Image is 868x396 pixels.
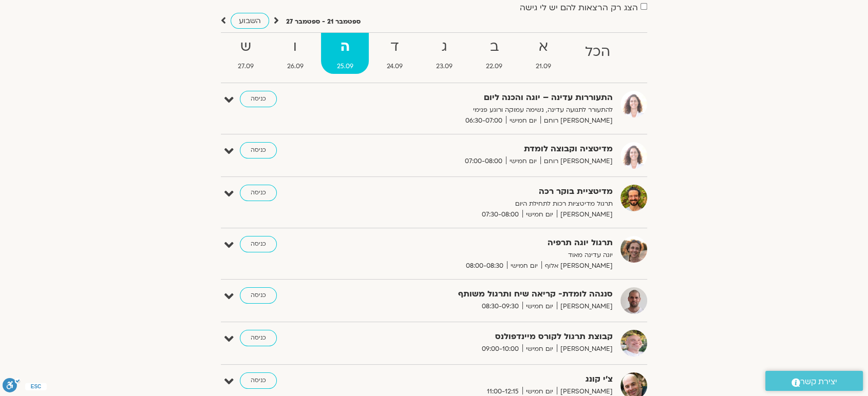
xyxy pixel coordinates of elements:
[240,372,277,389] a: כניסה
[286,16,361,27] p: ספטמבר 21 - ספטמבר 27
[321,61,369,72] span: 25.09
[522,301,557,312] span: יום חמישי
[421,61,468,72] span: 23.09
[522,209,557,220] span: יום חמישי
[421,35,468,58] strong: ג
[540,115,613,126] span: [PERSON_NAME] רוחם
[361,287,613,301] strong: סנגהה לומדת- קריאה שיח ותרגול משותף
[222,33,269,74] a: ש27.09
[371,61,418,72] span: 24.09
[557,344,613,354] span: [PERSON_NAME]
[371,35,418,58] strong: ד
[361,185,613,199] strong: מדיטציית בוקר רכה
[470,61,518,72] span: 22.09
[462,261,507,271] span: 08:00-08:30
[470,35,518,58] strong: ב
[520,33,567,74] a: א21.09
[231,13,269,29] a: השבוע
[520,35,567,58] strong: א
[540,156,613,167] span: [PERSON_NAME] רוחם
[222,35,269,58] strong: ש
[321,35,369,58] strong: ה
[461,156,506,167] span: 07:00-08:00
[765,371,863,391] a: יצירת קשר
[800,375,837,389] span: יצירת קשר
[520,3,638,12] label: הצג רק הרצאות להם יש לי גישה
[371,33,418,74] a: ד24.09
[478,301,522,312] span: 08:30-09:30
[271,33,319,74] a: ו26.09
[478,344,522,354] span: 09:00-10:00
[240,91,277,107] a: כניסה
[361,330,613,344] strong: קבוצת תרגול לקורס מיינדפולנס
[569,33,626,74] a: הכל
[541,261,613,271] span: [PERSON_NAME] אלוף
[478,209,522,220] span: 07:30-08:00
[506,115,540,126] span: יום חמישי
[240,142,277,159] a: כניסה
[321,33,369,74] a: ה25.09
[569,41,626,64] strong: הכל
[361,372,613,386] strong: צ'י קונג
[240,185,277,201] a: כניסה
[421,33,468,74] a: ג23.09
[240,287,277,304] a: כניסה
[361,91,613,105] strong: התעוררות עדינה – יוגה והכנה ליום
[361,142,613,156] strong: מדיטציה וקבוצה לומדת
[240,330,277,346] a: כניסה
[470,33,518,74] a: ב22.09
[507,261,541,271] span: יום חמישי
[361,250,613,261] p: יוגה עדינה מאוד
[361,199,613,209] p: תרגול מדיטציות רכות לתחילת היום
[361,236,613,250] strong: תרגול יוגה תרפיה
[522,344,557,354] span: יום חמישי
[239,16,261,26] span: השבוע
[557,209,613,220] span: [PERSON_NAME]
[506,156,540,167] span: יום חמישי
[271,61,319,72] span: 26.09
[222,61,269,72] span: 27.09
[361,105,613,115] p: להתעורר לתנועה עדינה, נשימה עמוקה ורוגע פנימי
[240,236,277,252] a: כניסה
[520,61,567,72] span: 21.09
[271,35,319,58] strong: ו
[462,115,506,126] span: 06:30-07:00
[557,301,613,312] span: [PERSON_NAME]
